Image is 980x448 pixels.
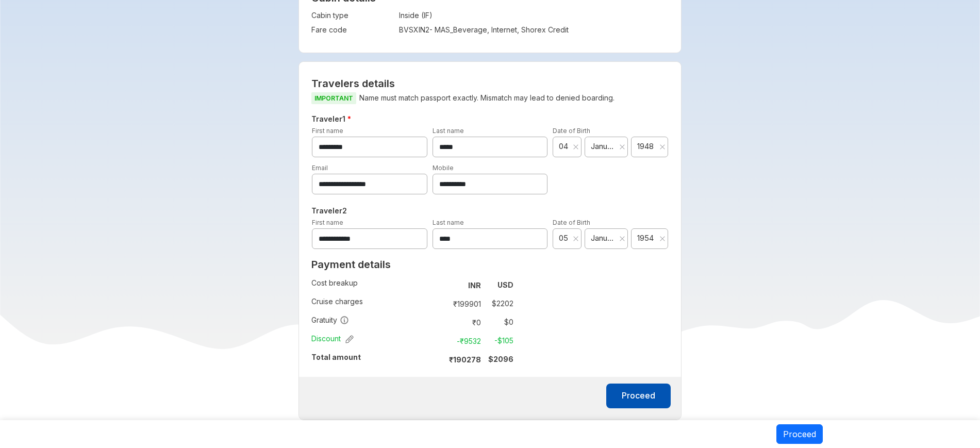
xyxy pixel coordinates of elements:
[573,234,579,244] button: Clear
[485,334,513,348] td: -$ 105
[309,113,671,125] h5: Traveler 1
[437,294,442,313] td: :
[394,23,399,37] td: :
[437,313,442,331] td: :
[311,276,437,294] td: Cost breakup
[394,8,399,23] td: :
[312,219,343,226] label: First name
[311,92,669,105] p: Name must match passport exactly. Mismatch may lead to denied boarding.
[659,236,666,242] svg: close
[497,280,513,289] strong: USD
[311,258,513,271] h2: Payment details
[311,77,669,90] h2: Travelers details
[433,219,464,226] label: Last name
[485,315,513,329] td: $ 0
[485,296,513,311] td: $ 2202
[399,25,589,35] div: BVSXIN2 - MAS_Beverage, Internet, Shorex Credit
[573,144,579,150] svg: close
[433,164,454,172] label: Mobile
[311,8,394,23] td: Cabin type
[591,233,615,243] span: January
[437,276,442,294] td: :
[437,331,442,350] td: :
[659,234,666,244] button: Clear
[433,127,464,135] label: Last name
[312,164,328,172] label: Email
[312,127,343,135] label: First name
[442,296,485,311] td: ₹ 199901
[449,355,481,364] strong: ₹ 190278
[399,8,589,23] td: Inside (IF)
[311,294,437,313] td: Cruise charges
[442,315,485,329] td: ₹ 0
[311,23,394,37] td: Fare code
[619,142,625,152] button: Clear
[311,353,361,361] strong: Total amount
[559,141,570,152] span: 04
[659,144,666,150] svg: close
[573,236,579,242] svg: close
[311,92,356,104] span: IMPORTANT
[619,236,625,242] svg: close
[637,233,656,243] span: 1954
[468,281,481,290] strong: INR
[437,350,442,369] td: :
[311,334,354,344] span: Discount
[309,205,671,217] h5: Traveler 2
[637,141,656,152] span: 1948
[311,315,349,325] span: Gratuity
[442,334,485,348] td: -₹ 9532
[606,384,671,408] button: Proceed
[573,142,579,152] button: Clear
[591,141,615,152] span: January
[619,144,625,150] svg: close
[553,127,590,135] label: Date of Birth
[619,234,625,244] button: Clear
[553,219,590,226] label: Date of Birth
[776,424,823,444] button: Proceed
[488,355,513,363] strong: $ 2096
[659,142,666,152] button: Clear
[559,233,570,243] span: 05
